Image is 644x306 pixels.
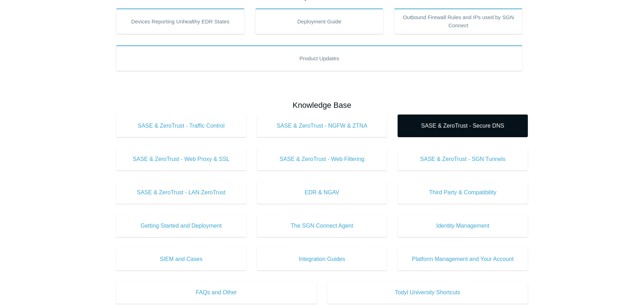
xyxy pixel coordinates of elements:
span: Platform Management and Your Account [408,255,517,263]
h2: Knowledge Base [116,99,528,111]
span: SASE & ZeroTrust - SGN Tunnels [408,155,517,163]
a: FAQs and Other [116,281,317,304]
a: Deployment Guide [255,9,384,34]
span: Third Party & Compatibility [408,188,517,197]
a: SASE & ZeroTrust - SGN Tunnels [398,148,528,171]
a: SIEM and Cases [116,248,246,271]
span: Getting Started and Deployment [127,222,236,230]
a: SASE & ZeroTrust - Web Filtering [257,148,387,171]
span: FAQs and Other [127,288,306,297]
span: SIEM and Cases [127,255,236,263]
span: Todyl University Shortcuts [338,288,517,297]
a: Platform Management and Your Account [398,248,528,271]
a: SASE & ZeroTrust - Web Proxy & SSL [116,148,246,171]
a: SASE & ZeroTrust - LAN ZeroTrust [116,181,246,204]
span: Integration Guides [268,255,377,263]
span: SASE & ZeroTrust - Web Filtering [268,155,377,163]
a: SASE & ZeroTrust - NGFW & ZTNA [257,115,387,137]
span: SASE & ZeroTrust - Web Proxy & SSL [127,155,236,163]
a: Getting Started and Deployment [116,215,246,237]
a: EDR & NGAV [257,181,387,204]
a: Integration Guides [257,248,387,271]
a: Third Party & Compatibility [398,181,528,204]
span: Identity Management [408,222,517,230]
a: SASE & ZeroTrust - Traffic Control [116,115,246,137]
span: SASE & ZeroTrust - LAN ZeroTrust [127,188,236,197]
a: Todyl University Shortcuts [327,281,528,304]
span: SASE & ZeroTrust - NGFW & ZTNA [268,122,377,130]
a: Outbound Firewall Rules and IPs used by SGN Connect [394,9,523,34]
a: The SGN Connect Agent [257,215,387,237]
a: SASE & ZeroTrust - Secure DNS [398,115,528,137]
span: SASE & ZeroTrust - Secure DNS [408,122,517,130]
a: Product Updates [116,45,523,71]
span: EDR & NGAV [268,188,377,197]
a: Identity Management [398,215,528,237]
span: The SGN Connect Agent [268,222,377,230]
span: SASE & ZeroTrust - Traffic Control [127,122,236,130]
a: Devices Reporting Unhealthy EDR States [116,9,245,34]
